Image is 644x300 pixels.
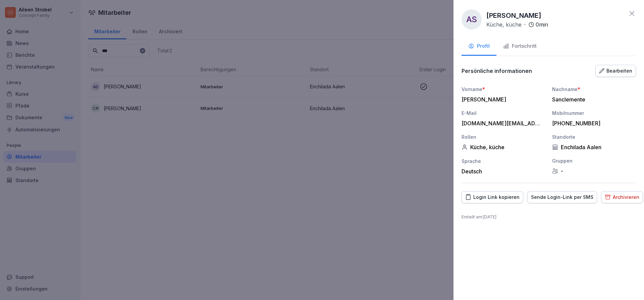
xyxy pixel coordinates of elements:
div: Sanclemente [552,96,633,103]
div: Rollen [462,133,545,140]
button: Fortschritt [496,38,543,56]
div: · [486,20,548,29]
p: Persönliche informationen [462,68,532,74]
p: Erstellt am : [DATE] [462,214,636,220]
div: Sende Login-Link per SMS [531,194,593,201]
p: 0 min [536,20,548,29]
div: Küche, küche [462,144,545,151]
div: Vorname [462,86,545,93]
div: Enchilada Aalen [552,144,636,151]
div: Sprache [462,158,545,165]
div: Nachname [552,86,636,93]
div: Login Link kopieren [465,194,520,201]
div: [DOMAIN_NAME][EMAIL_ADDRESS][DOMAIN_NAME] [462,120,542,127]
div: Gruppen [552,157,636,164]
button: Profil [462,38,496,56]
button: Archivieren [601,191,643,203]
div: - [552,168,636,174]
div: Standorte [552,133,636,140]
div: [PERSON_NAME] [462,96,542,103]
div: [PHONE_NUMBER] [552,120,633,127]
p: Küche, küche [486,20,522,29]
button: Sende Login-Link per SMS [527,191,597,203]
button: Login Link kopieren [462,191,523,203]
div: Profil [468,42,490,50]
div: AS [462,9,482,30]
div: Bearbeiten [599,67,632,75]
div: Deutsch [462,168,545,175]
div: Archivieren [605,194,639,201]
p: [PERSON_NAME] [486,10,541,20]
button: Bearbeiten [595,65,636,77]
div: Fortschritt [503,42,537,50]
div: Mobilnummer [552,110,636,117]
div: E-Mail [462,110,545,117]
